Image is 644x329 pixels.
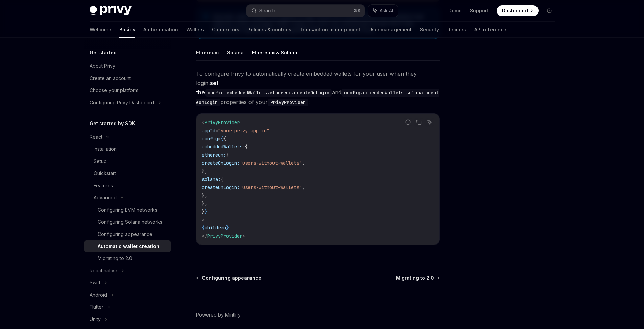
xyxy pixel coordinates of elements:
[404,118,412,127] button: Report incorrect code
[205,209,207,215] span: }
[202,192,207,198] span: },
[98,218,162,226] div: Configuring Solana networks
[94,145,117,153] div: Installation
[90,315,101,323] div: Unity
[196,45,219,60] button: Ethereum
[84,240,171,252] a: Automatic wallet creation
[227,45,244,60] button: Solana
[202,225,205,231] span: {
[90,49,117,57] h5: Get started
[218,136,221,142] span: =
[414,118,423,127] button: Copy the contents from the code block
[221,176,223,182] span: {
[354,8,361,13] span: ⌘ K
[84,60,171,72] a: About Privy
[202,144,245,150] span: embeddedWallets:
[245,144,248,150] span: {
[207,233,242,239] span: PrivyProvider
[186,22,204,38] a: Wallets
[205,225,226,231] span: children
[94,194,117,202] div: Advanced
[202,176,221,182] span: solana:
[196,311,241,318] a: Powered by Mintlify
[90,303,103,311] div: Flutter
[240,160,302,166] span: 'users-without-wallets'
[84,216,171,228] a: Configuring Solana networks
[90,291,107,299] div: Android
[380,7,393,14] span: Ask AI
[497,5,539,16] a: Dashboard
[98,254,132,263] div: Migrating to 2.0
[90,99,154,107] div: Configuring Privy Dashboard
[368,22,412,38] a: User management
[202,119,205,126] span: <
[90,6,132,16] img: dark logo
[90,86,138,94] div: Choose your platform
[90,119,135,128] h5: Get started by SDK
[84,252,171,265] a: Migrating to 2.0
[448,7,462,14] a: Demo
[119,22,135,38] a: Basics
[90,62,115,70] div: About Privy
[226,152,229,158] span: {
[212,22,239,38] a: Connectors
[202,128,215,134] span: appId
[502,7,528,14] span: Dashboard
[474,22,506,38] a: API reference
[197,275,261,281] a: Configuring appearance
[268,99,308,106] code: PrivyProvider
[202,217,205,223] span: >
[84,228,171,240] a: Configuring appearance
[252,45,297,60] button: Ethereum & Solana
[84,72,171,84] a: Create an account
[242,233,245,239] span: >
[84,143,171,155] a: Installation
[143,22,178,38] a: Authentication
[84,204,171,216] a: Configuring EVM networks
[205,89,332,97] code: config.embeddedWallets.ethereum.createOnLogin
[98,230,152,238] div: Configuring appearance
[302,160,305,166] span: ,
[98,242,159,250] div: Automatic wallet creation
[202,160,240,166] span: createOnLogin:
[202,152,226,158] span: ethereum:
[205,119,240,126] span: PrivyProvider
[202,209,205,215] span: }
[202,200,207,207] span: },
[84,167,171,180] a: Quickstart
[368,5,398,17] button: Ask AI
[90,267,117,275] div: React native
[202,233,207,239] span: </
[202,275,261,281] span: Configuring appearance
[202,136,218,142] span: config
[84,84,171,97] a: Choose your platform
[94,169,116,177] div: Quickstart
[246,5,365,17] button: Search...⌘K
[425,118,434,127] button: Ask AI
[90,279,100,287] div: Swift
[420,22,439,38] a: Security
[90,133,102,141] div: React
[202,184,240,190] span: createOnLogin:
[84,155,171,167] a: Setup
[396,275,439,281] a: Migrating to 2.0
[221,136,223,142] span: {
[226,225,229,231] span: }
[447,22,466,38] a: Recipes
[247,22,291,38] a: Policies & controls
[84,180,171,192] a: Features
[240,184,302,190] span: 'users-without-wallets'
[223,136,226,142] span: {
[259,7,278,15] div: Search...
[544,5,555,16] button: Toggle dark mode
[90,74,131,82] div: Create an account
[94,182,113,190] div: Features
[302,184,305,190] span: ,
[196,69,440,107] span: To configure Privy to automatically create embedded wallets for your user when they login, and pr...
[202,168,207,174] span: },
[218,128,269,134] span: "your-privy-app-id"
[94,157,107,165] div: Setup
[98,206,157,214] div: Configuring EVM networks
[215,128,218,134] span: =
[396,275,434,281] span: Migrating to 2.0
